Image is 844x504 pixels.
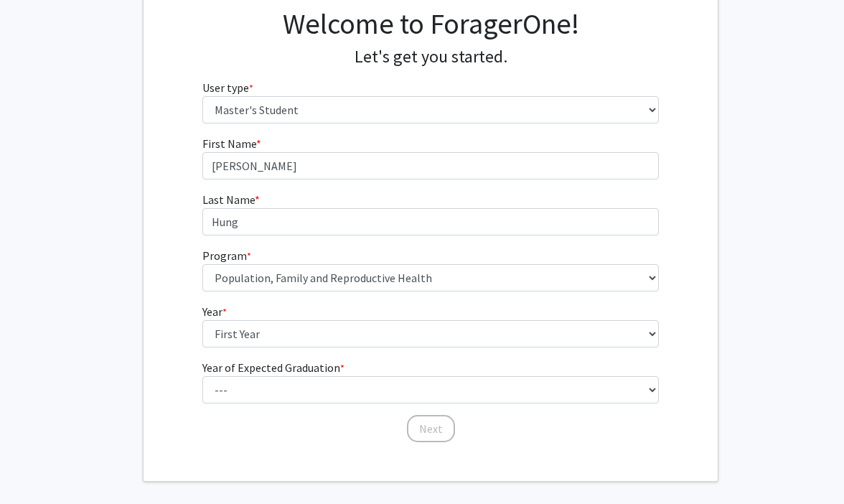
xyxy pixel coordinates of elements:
label: Year [202,303,227,320]
label: User type [202,79,253,96]
iframe: Chat [11,439,61,493]
label: Year of Expected Graduation [202,359,344,376]
h4: Let's get you started. [202,47,660,67]
button: Next [407,415,455,442]
span: Last Name [202,192,255,207]
span: First Name [202,136,256,151]
h1: Welcome to ForagerOne! [202,6,660,41]
label: Program [202,247,251,264]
